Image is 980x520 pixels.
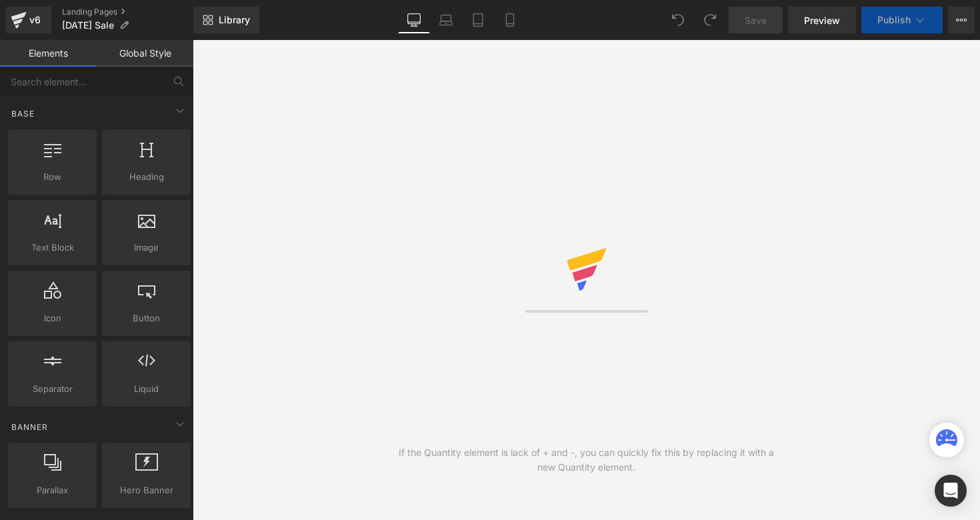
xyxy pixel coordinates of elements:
div: v6 [27,11,43,29]
span: Button [106,311,187,325]
a: Preview [788,7,856,33]
button: Publish [861,7,943,33]
span: Save [745,13,767,27]
span: Text Block [12,241,93,255]
button: Undo [665,7,691,33]
span: Library [219,14,250,26]
button: More [948,7,975,33]
span: Preview [804,13,840,27]
a: Global Style [97,40,193,67]
span: Hero Banner [106,483,187,497]
span: Parallax [12,483,93,497]
span: Row [12,170,93,184]
a: Tablet [462,7,494,33]
a: Desktop [398,7,430,33]
button: Redo [697,7,723,33]
span: Publish [877,15,911,25]
span: [DATE] Sale [62,20,114,31]
span: Base [10,107,36,120]
span: Liquid [106,382,187,396]
span: Separator [12,382,93,396]
span: Heading [106,170,187,184]
a: New Library [193,7,259,33]
span: Banner [10,421,49,433]
a: v6 [5,7,51,33]
div: Open Intercom Messenger [935,475,967,507]
span: Image [106,241,187,255]
div: If the Quantity element is lack of + and -, you can quickly fix this by replacing it with a new Q... [389,445,783,475]
a: Laptop [430,7,462,33]
a: Mobile [494,7,526,33]
span: Icon [12,311,93,325]
a: Landing Pages [62,7,193,17]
